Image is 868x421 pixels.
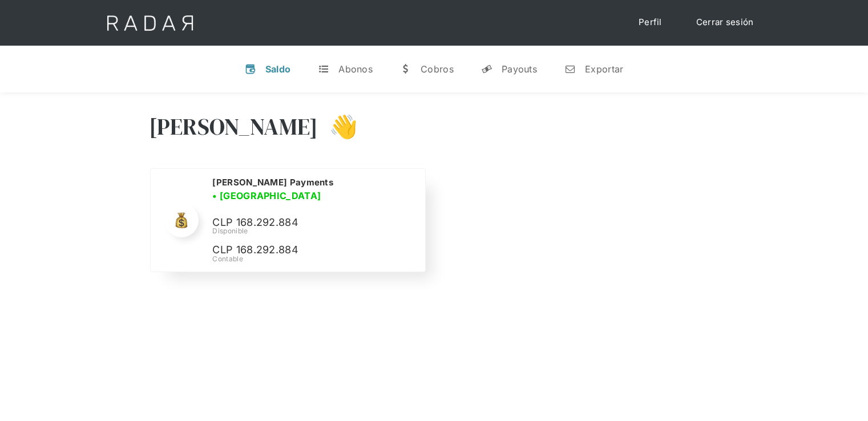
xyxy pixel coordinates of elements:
[585,63,623,75] div: Exportar
[245,63,256,75] div: v
[564,63,576,75] div: n
[212,214,383,231] p: CLP 168.292.884
[400,63,411,75] div: w
[212,189,321,203] h3: • [GEOGRAPHIC_DATA]
[212,177,333,188] h2: [PERSON_NAME] Payments
[685,11,765,34] a: Cerrar sesión
[502,63,537,75] div: Payouts
[481,63,492,75] div: y
[212,254,411,264] div: Contable
[627,11,673,34] a: Perfil
[421,63,454,75] div: Cobros
[149,112,318,141] h3: [PERSON_NAME]
[318,63,329,75] div: t
[265,63,291,75] div: Saldo
[318,112,358,141] h3: 👋
[338,63,373,75] div: Abonos
[212,242,383,258] p: CLP 168.292.884
[212,226,411,236] div: Disponible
